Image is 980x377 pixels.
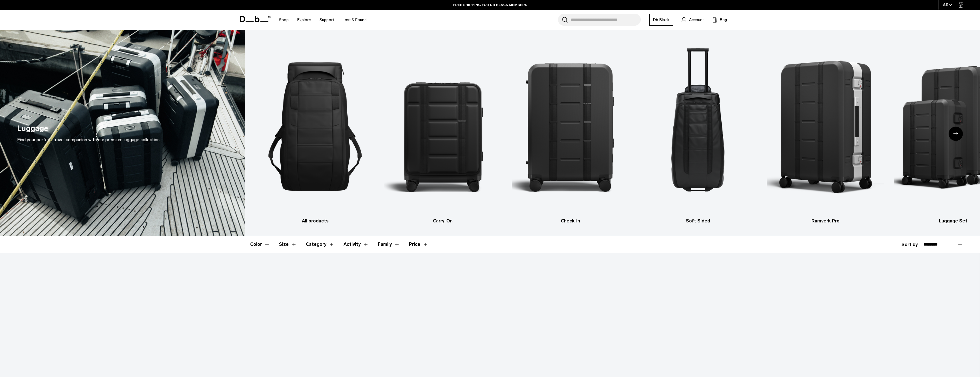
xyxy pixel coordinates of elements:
[512,38,629,224] li: 3 / 6
[639,38,757,224] a: Db Soft Sided
[689,17,704,23] span: Account
[378,236,400,253] button: Toggle Filter
[512,38,629,215] img: Db
[512,38,629,224] a: Db Check-In
[279,236,297,253] button: Toggle Filter
[250,236,270,253] button: Toggle Filter
[384,38,502,224] a: Db Carry-On
[384,38,502,224] li: 2 / 6
[17,137,160,142] span: Find your perfect travel companion with our premium luggage collection.
[720,17,727,23] span: Bag
[275,10,371,30] nav: Main Navigation
[279,10,289,30] a: Shop
[767,218,884,224] h3: Ramverk Pro
[384,38,502,215] img: Db
[639,218,757,224] h3: Soft Sided
[639,38,757,215] img: Db
[297,10,311,30] a: Explore
[320,10,334,30] a: Support
[949,127,963,141] div: Next slide
[384,218,502,224] h3: Carry-On
[17,123,48,134] h1: Luggage
[256,38,374,224] li: 1 / 6
[767,38,884,224] a: Db Ramverk Pro
[512,218,629,224] h3: Check-In
[453,2,527,7] a: FREE SHIPPING FOR DB BLACK MEMBERS
[256,38,374,215] img: Db
[649,14,673,26] a: Db Black
[306,236,334,253] button: Toggle Filter
[767,38,884,215] img: Db
[344,236,369,253] button: Toggle Filter
[712,16,727,23] button: Bag
[256,38,374,224] a: Db All products
[639,38,757,224] li: 4 / 6
[409,236,428,253] button: Toggle Price
[767,38,884,224] li: 5 / 6
[682,16,704,23] a: Account
[256,218,374,224] h3: All products
[343,10,367,30] a: Lost & Found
